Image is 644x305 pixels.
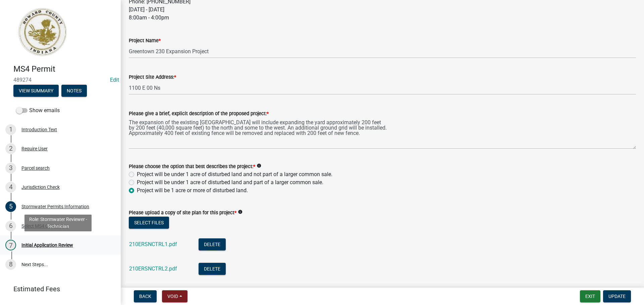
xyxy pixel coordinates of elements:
img: Howard County, Indiana [13,7,71,57]
div: Select MS4 Contractor [21,224,68,228]
label: Please choose the option that best describes the project: [129,164,255,169]
h4: MS4 Permit [13,64,115,74]
label: Project will be under 1 acre of disturbed land and part of a larger common sale. [137,178,323,186]
div: 2 [5,143,16,154]
div: Require User [21,146,48,151]
a: Edit [110,77,119,83]
div: 6 [5,221,16,231]
div: 1 [5,124,16,135]
button: Select files [129,217,169,229]
div: Initial Application Review [21,243,73,247]
div: 4 [5,182,16,193]
wm-modal-confirm: Delete Document [199,266,226,273]
div: 3 [5,163,16,173]
wm-modal-confirm: Notes [61,88,87,94]
div: 5 [5,201,16,212]
div: Stormwater Permits Information [21,204,89,209]
button: Update [603,290,631,302]
button: View Summary [13,85,59,97]
div: Introduction Text [21,127,57,132]
button: Delete [199,263,226,275]
a: 210ERSNCTRL2.pdf [129,265,177,272]
span: Void [167,294,178,299]
label: Project will be under 1 acre of disturbed land and not part of a larger common sale. [137,170,332,178]
div: Jurisdiction Check [21,185,60,189]
div: Role: Stormwater Reviewer - Technician [24,215,92,231]
div: 7 [5,240,16,250]
span: Update [608,294,626,299]
button: Notes [61,85,87,97]
span: 489274 [13,77,107,83]
label: Project Site Address: [129,75,176,80]
wm-modal-confirm: Edit Application Number [110,77,119,83]
label: Show emails [16,106,60,115]
button: Delete [199,238,226,250]
div: 8 [5,259,16,270]
button: Back [134,290,157,302]
span: Back [139,294,151,299]
a: 210ERSNCTRL1.pdf [129,241,177,247]
label: Please give a brief, explicit description of the proposed project: [129,111,269,116]
wm-modal-confirm: Summary [13,88,59,94]
label: Please upload a copy of site plan for this project [129,211,236,215]
div: Parcel search [21,166,50,170]
wm-modal-confirm: Delete Document [199,242,226,248]
button: Void [162,290,187,302]
label: Project Name [129,39,161,43]
button: Exit [580,290,600,302]
label: Project will be 1 acre or more of disturbed land. [137,186,248,195]
i: info [238,210,243,214]
i: info [257,163,261,168]
a: Estimated Fees [5,282,110,296]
